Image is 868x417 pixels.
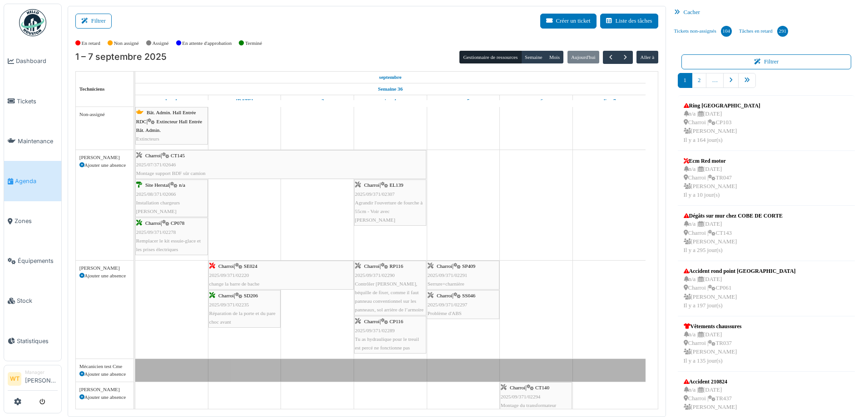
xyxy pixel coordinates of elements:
[136,110,196,124] span: Bât. Admin. Hall Entrée RDC
[454,95,472,107] a: 5 septembre 2025
[209,281,260,286] span: change la barre de bache
[510,385,525,390] span: Charroi
[171,220,184,226] span: CP078
[145,182,169,188] span: Site Herstal
[678,73,692,88] a: 1
[245,39,262,47] label: Terminé
[567,51,599,63] button: Aujourd'hui
[244,293,258,298] span: SD206
[681,54,852,69] button: Filtrer
[135,360,163,368] span: Vacances
[684,212,783,220] div: Dégâts sur mur chez COBE DE CORTE
[721,26,732,37] div: 104
[79,264,130,272] div: [PERSON_NAME]
[209,310,276,325] span: Réparation de la porte et du pare choc avant
[462,293,475,298] span: SS046
[681,265,798,312] a: Accident rond point [GEOGRAPHIC_DATA] n/a |[DATE] Charroi |CP061 [PERSON_NAME]Il y a 197 jour(s)
[244,263,257,269] span: SE024
[706,73,724,88] a: …
[136,151,425,178] div: |
[179,182,185,188] span: n/a
[428,291,498,318] div: |
[209,302,249,307] span: 2025/09/371/02235
[136,119,202,133] span: Extincteur Hall Entrée Bât. Admin.
[681,209,785,257] a: Dégâts sur mur chez COBE DE CORTE n/a |[DATE] Charroi |CT143 [PERSON_NAME]Il y a 295 jour(s)
[678,73,855,95] nav: pager
[145,220,161,226] span: Charroi
[390,182,403,188] span: EL139
[209,262,353,288] div: |
[390,263,403,269] span: RP116
[79,386,130,393] div: [PERSON_NAME]
[428,281,464,286] span: Serrure+charnière
[136,170,206,176] span: Montage support BDF sûr camion
[4,161,61,201] a: Agenda
[17,97,58,106] span: Tickets
[382,95,399,107] a: 4 septembre 2025
[546,51,564,63] button: Mois
[4,281,61,321] a: Stock
[377,72,404,83] a: 1 septembre 2025
[79,111,130,118] div: Non-assigné
[355,328,395,333] span: 2025/09/371/02289
[355,181,425,224] div: |
[535,385,549,390] span: CT140
[218,263,234,269] span: Charroi
[18,137,58,145] span: Maintenance
[15,177,58,185] span: Agenda
[527,95,545,107] a: 6 septembre 2025
[79,370,130,378] div: Ajouter une absence
[75,14,112,29] button: Filtrer
[79,363,130,370] div: Mécanicien test Cme
[209,272,249,278] span: 2025/09/371/02220
[4,41,61,81] a: Dashboard
[136,238,201,252] span: Remplacer le kit essuie-glace et les prises électriques
[684,330,742,365] div: n/a | [DATE] Charroi | TR037 [PERSON_NAME] Il y a 135 jour(s)
[428,310,462,316] span: Problème d'ABS
[19,9,46,36] img: Badge_color-CXgf-gQk.svg
[684,267,796,275] div: Accident rond point [GEOGRAPHIC_DATA]
[4,121,61,161] a: Maintenance
[437,293,452,298] span: Charroi
[136,229,176,235] span: 2025/09/371/02278
[684,157,737,165] div: Ecm Red motor
[684,165,737,200] div: n/a | [DATE] Charroi | TR047 [PERSON_NAME] Il y a 10 jour(s)
[437,263,452,269] span: Charroi
[600,14,658,29] button: Liste des tâches
[459,51,521,63] button: Gestionnaire de ressources
[428,262,498,288] div: |
[136,136,159,141] span: Extincteurs
[234,95,256,107] a: 2 septembre 2025
[16,57,58,65] span: Dashboard
[521,51,546,63] button: Semaine
[540,14,597,29] button: Créer un ticket
[684,378,737,386] div: Accident 210824
[501,394,541,399] span: 2025/09/371/02294
[364,182,380,188] span: Charroi
[684,102,760,110] div: Ring [GEOGRAPHIC_DATA]
[17,296,58,305] span: Stock
[355,336,419,350] span: Tu as hydraulique pour le treuil est percé ne fonctionne pas
[636,51,658,63] button: Aller à
[136,191,176,197] span: 2025/08/371/02066
[355,272,395,278] span: 2025/09/371/02290
[308,95,326,107] a: 3 septembre 2025
[684,322,742,330] div: Vêtements chaussures
[4,81,61,121] a: Tickets
[136,219,207,254] div: |
[4,201,61,241] a: Zones
[428,302,468,307] span: 2025/09/371/02297
[163,95,180,107] a: 1 septembre 2025
[136,162,176,167] span: 2025/07/371/02646
[4,241,61,281] a: Équipements
[182,39,232,47] label: En attente d'approbation
[603,51,618,64] button: Précédent
[692,73,706,88] a: 2
[79,154,130,161] div: [PERSON_NAME]
[18,257,58,265] span: Équipements
[209,291,280,326] div: |
[136,181,207,216] div: |
[8,369,58,391] a: WT Manager[PERSON_NAME]
[671,19,735,44] a: Tickets non-assignés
